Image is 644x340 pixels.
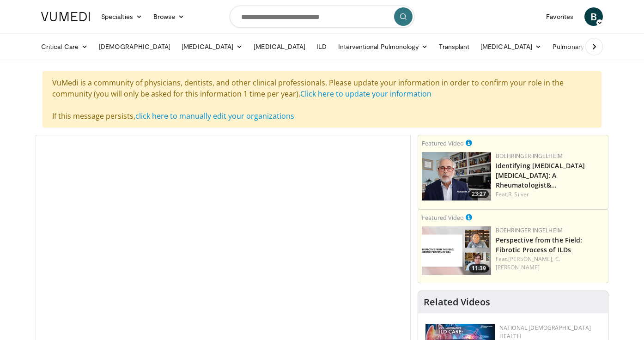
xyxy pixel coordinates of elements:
[148,7,190,26] a: Browse
[422,226,491,275] a: 11:39
[541,7,579,26] a: Favorites
[96,7,148,26] a: Specialties
[508,190,529,198] a: R. Silver
[508,255,553,263] a: [PERSON_NAME],
[36,37,93,56] a: Critical Care
[422,152,491,200] a: 23:27
[496,190,604,199] div: Feat.
[433,37,475,56] a: Transplant
[422,139,464,147] small: Featured Video
[496,226,563,234] a: Boehringer Ingelheim
[176,37,248,56] a: [MEDICAL_DATA]
[300,89,431,99] a: Click here to update your information
[422,226,491,275] img: 0d260a3c-dea8-4d46-9ffd-2859801fb613.png.150x105_q85_crop-smart_upscale.png
[230,6,414,28] input: Search topics, interventions
[424,297,490,308] h4: Related Videos
[547,37,627,56] a: Pulmonary Infection
[499,324,591,340] a: National [DEMOGRAPHIC_DATA] Health
[496,236,583,254] a: Perspective from the Field: Fibrotic Process of ILDs
[496,255,604,272] div: Feat.
[584,7,603,26] a: B
[135,111,294,121] a: click here to manually edit your organizations
[41,12,90,21] img: VuMedi Logo
[93,37,176,56] a: [DEMOGRAPHIC_DATA]
[469,190,489,198] span: 23:27
[475,37,547,56] a: [MEDICAL_DATA]
[333,37,434,56] a: Interventional Pulmonology
[469,264,489,273] span: 11:39
[43,71,601,127] div: VuMedi is a community of physicians, dentists, and other clinical professionals. Please update yo...
[422,152,491,200] img: dcc7dc38-d620-4042-88f3-56bf6082e623.png.150x105_q85_crop-smart_upscale.png
[422,213,464,222] small: Featured Video
[248,37,311,56] a: [MEDICAL_DATA]
[311,37,332,56] a: ILD
[496,255,560,271] a: C. [PERSON_NAME]
[496,161,585,189] a: Identifying [MEDICAL_DATA] [MEDICAL_DATA]: A Rheumatologist&…
[496,152,563,160] a: Boehringer Ingelheim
